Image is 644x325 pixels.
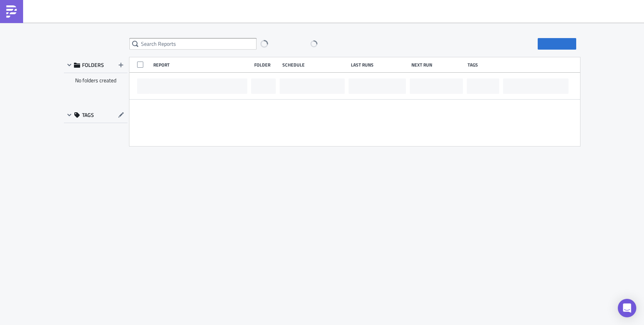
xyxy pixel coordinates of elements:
[618,299,636,317] div: Open Intercom Messenger
[82,62,104,68] span: FOLDERS
[82,112,94,118] span: TAGS
[351,62,408,68] div: Last Runs
[153,62,250,68] div: Report
[254,62,278,68] div: Folder
[129,38,257,50] input: Search Reports
[282,62,347,68] div: Schedule
[468,62,500,68] div: Tags
[64,73,127,88] div: No folders created
[5,5,18,18] img: PushMetrics
[411,62,464,68] div: Next Run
